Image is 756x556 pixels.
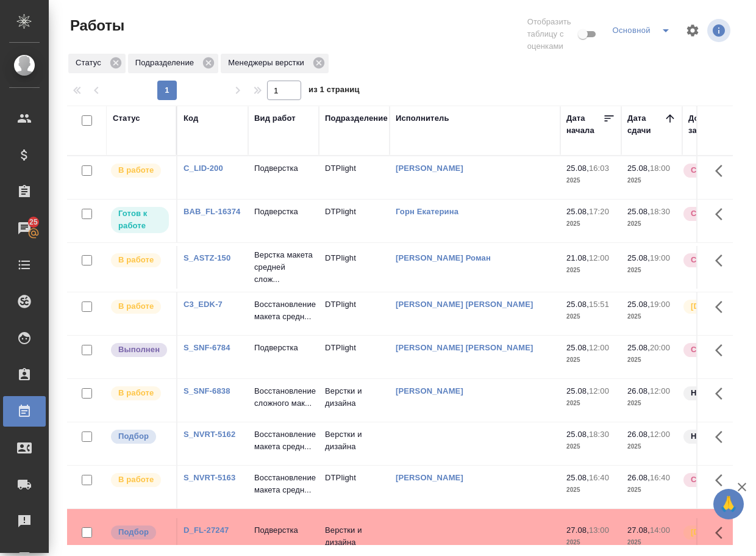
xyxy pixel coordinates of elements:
p: В работе [118,164,154,176]
button: Здесь прячутся важные кнопки [708,156,737,186]
p: Срочный [691,254,727,266]
p: 25.08, [566,473,589,482]
button: Здесь прячутся важные кнопки [708,292,737,322]
button: Здесь прячутся важные кнопки [708,422,737,452]
span: Работы [67,16,124,35]
p: Подверстка [254,206,313,218]
p: 2025 [566,175,615,187]
p: [DEMOGRAPHIC_DATA] [691,300,752,312]
p: 2025 [627,264,676,276]
p: 2025 [566,264,615,276]
p: 2025 [566,536,615,549]
p: Восстановление макета средн... [254,472,313,496]
p: Восстановление сложного мак... [254,385,313,410]
p: 2025 [566,311,615,323]
button: Здесь прячутся важные кнопки [708,518,737,547]
a: [PERSON_NAME] [PERSON_NAME] [396,343,533,352]
span: Отобразить таблицу с оценками [527,16,576,52]
p: 25.08, [627,207,650,216]
p: 2025 [627,218,676,230]
a: S_SNF-6784 [184,343,230,352]
a: C_LID-200 [184,164,223,173]
p: 25.08, [566,430,589,439]
p: Нормальный [691,430,743,442]
p: 12:00 [589,386,609,395]
p: Подверстка [254,162,313,175]
div: Исполнитель [396,112,449,125]
a: S_NVRT-5162 [184,430,235,439]
td: DTPlight [319,292,390,335]
p: 19:00 [650,300,670,309]
a: S_ASTZ-150 [184,253,230,262]
p: В работе [118,387,154,399]
button: Здесь прячутся важные кнопки [708,466,737,495]
p: 18:30 [650,207,670,216]
span: из 1 страниц [308,82,360,100]
div: Исполнитель выполняет работу [110,472,170,488]
p: 25.08, [627,343,650,352]
p: 17:20 [589,207,609,216]
td: DTPlight [319,466,390,508]
a: [PERSON_NAME] Роман [396,253,491,262]
a: [PERSON_NAME] [PERSON_NAME] [396,300,533,309]
p: 14:00 [650,525,670,535]
p: 12:00 [589,343,609,352]
p: 2025 [566,441,615,453]
p: 12:00 [650,430,670,439]
p: Выполнен [118,344,160,356]
p: 25.08, [566,164,589,173]
p: Подверстка [254,342,313,354]
p: Срочный [691,208,727,220]
div: Исполнитель выполняет работу [110,385,170,402]
span: 25 [22,216,45,228]
p: 2025 [627,175,676,187]
div: Вид работ [254,112,296,125]
p: 26.08, [627,430,650,439]
p: 16:03 [589,164,609,173]
div: Статус [68,54,126,73]
td: Верстки и дизайна [319,379,390,422]
td: DTPlight [319,156,390,199]
div: Можно подбирать исполнителей [110,524,170,541]
p: 18:30 [589,430,609,439]
p: 27.08, [566,525,589,535]
p: Восстановление макета средн... [254,298,313,323]
p: Менеджеры верстки [228,57,308,69]
p: 25.08, [566,207,589,216]
div: Исполнитель выполняет работу [110,252,170,269]
div: Дата начала [566,112,603,137]
p: 16:40 [589,473,609,482]
p: 16:40 [650,473,670,482]
button: Здесь прячутся важные кнопки [708,336,737,365]
td: DTPlight [319,200,390,242]
div: Подразделение [128,54,218,73]
td: Верстки и дизайна [319,422,390,465]
p: 12:00 [589,253,609,262]
p: 2025 [627,354,676,366]
div: Подразделение [325,112,388,125]
p: 20:00 [650,343,670,352]
p: 2025 [627,536,676,549]
p: Верстка макета средней слож... [254,249,313,286]
div: Менеджеры верстки [221,54,329,73]
a: Горн Екатерина [396,207,458,216]
button: Здесь прячутся важные кнопки [708,200,737,229]
p: В работе [118,300,154,312]
a: S_SNF-6838 [184,386,230,395]
p: Срочный [691,474,727,486]
p: 19:00 [650,253,670,262]
p: 27.08, [627,525,650,535]
button: Здесь прячутся важные кнопки [708,246,737,275]
div: Исполнитель выполняет работу [110,162,170,179]
p: Готов к работе [118,208,162,232]
p: 25.08, [566,300,589,309]
a: [PERSON_NAME] [396,386,463,395]
p: 2025 [566,397,615,410]
a: BAB_FL-16374 [184,207,240,216]
p: 15:51 [589,300,609,309]
p: Подбор [118,526,149,538]
p: 2025 [566,218,615,230]
p: 26.08, [627,473,650,482]
div: Код [184,112,198,125]
p: Подразделение [135,57,198,69]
